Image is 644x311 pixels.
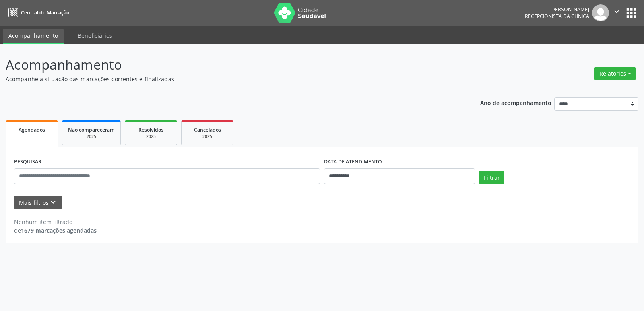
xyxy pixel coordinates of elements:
[14,218,97,226] div: Nenhum item filtrado
[3,29,64,44] a: Acompanhamento
[624,6,638,20] button: apps
[14,226,97,235] div: de
[609,4,624,21] button: 
[592,4,609,21] img: img
[480,97,551,107] p: Ano de acompanhamento
[21,9,69,16] span: Central de Marcação
[21,227,97,234] strong: 1679 marcações agendadas
[6,55,448,75] p: Acompanhamento
[612,7,621,16] i: 
[14,156,41,168] label: PESQUISAR
[525,13,589,20] span: Recepcionista da clínica
[49,198,58,207] i: keyboard_arrow_down
[525,6,589,13] div: [PERSON_NAME]
[14,196,62,210] button: Mais filtroskeyboard_arrow_down
[131,134,171,140] div: 2025
[194,126,221,133] span: Cancelados
[6,75,448,83] p: Acompanhe a situação das marcações correntes e finalizadas
[138,126,163,133] span: Resolvidos
[72,29,118,43] a: Beneficiários
[324,156,382,168] label: DATA DE ATENDIMENTO
[479,171,504,184] button: Filtrar
[6,6,69,19] a: Central de Marcação
[187,134,227,140] div: 2025
[68,134,115,140] div: 2025
[19,126,45,133] span: Agendados
[594,67,636,80] button: Relatórios
[68,126,115,133] span: Não compareceram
